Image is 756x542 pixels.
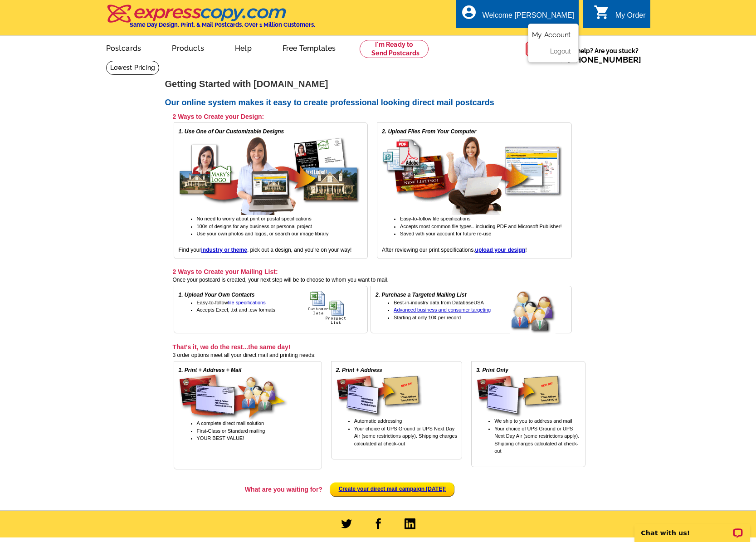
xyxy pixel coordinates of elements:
[179,367,242,373] em: 1. Print + Address + Mail
[376,292,466,298] em: 2. Purchase a Targeted Mailing List
[336,374,422,417] img: print & address service
[483,11,574,24] div: Welcome [PERSON_NAME]
[197,435,244,441] span: YOUR BEST VALUE!
[382,247,527,253] span: After reviewing our print specifications, !
[197,216,312,221] span: No need to worry about print or postal specifications
[173,352,316,358] span: 3 order options meet all your direct mail and printing needs:
[629,513,756,542] iframe: LiveChat chat widget
[92,37,156,58] a: Postcards
[594,10,646,21] a: shopping_cart My Order
[494,426,579,454] span: our choice of UPS Ground or UPS Next Day Air (some restrictions apply). Shipping charges calculat...
[197,420,264,426] span: A complete direct mail solution
[382,136,563,215] img: upload your own design for free
[400,216,470,221] span: Easy-to-follow file specifications
[494,426,497,431] span: Y
[197,300,266,305] span: Easy-to-follow
[220,37,266,58] a: Help
[201,247,247,253] a: industry or theme
[552,55,641,64] span: Call
[197,307,276,313] span: Accepts Excel, .txt and .csv formats
[106,11,315,28] a: Same Day Design, Print, & Mail Postcards. Over 1 Million Customers.
[510,291,567,334] img: buy a targeted mailing list
[179,292,255,298] em: 1. Upload Your Own Contacts
[174,485,322,493] h3: What are you waiting for?
[461,4,477,20] i: account_circle
[179,247,352,253] span: Find your , pick out a design, and you're on your way!
[382,128,476,135] em: 2. Upload Files From Your Computer
[179,128,284,135] em: 1. Use One of Our Customizable Designs
[197,428,265,434] span: First-Class or Standard mailing
[400,231,491,236] span: Saved with your account for future re-use
[532,31,571,39] a: My Account
[354,426,357,431] span: Y
[173,343,585,351] h3: That's it, we do the rest...the same day!
[228,300,266,305] a: file specifications
[494,418,572,424] span: We ship to you to address and mail
[394,300,484,305] span: Best-in-industry data from DatabaseUSA
[339,486,446,492] a: Create your direct mail campaign [DATE]!
[179,136,360,215] img: free online postcard designs
[157,37,219,58] a: Products
[550,48,571,55] a: Logout
[308,291,363,325] img: upload your own address list for free
[400,224,561,229] span: Accepts most common file types...including PDF and Microsoft Publisher!
[173,277,389,283] span: Once your postcard is created, your next step will be to choose to whom you want to mail.
[567,55,641,64] a: [PHONE_NUMBER]
[173,268,572,276] h3: 2 Ways to Create your Mailing List:
[336,367,382,373] em: 2. Print + Address
[615,11,646,24] div: My Order
[475,247,526,253] a: upload your design
[476,374,562,417] img: printing only
[173,112,572,121] h3: 2 Ways to Create your Design:
[197,231,329,236] span: Use your own photos and logos, or search our image library
[268,37,351,58] a: Free Templates
[179,374,288,420] img: direct mail service
[130,21,315,28] h4: Same Day Design, Print, & Mail Postcards. Over 1 Million Customers.
[394,315,461,320] span: Starting at only 10¢ per record
[354,426,457,446] span: our choice of UPS Ground or UPS Next Day Air (some restrictions apply). Shipping charges calculat...
[394,307,491,313] a: Advanced business and consumer targeting
[165,79,591,89] h1: Getting Started with [DOMAIN_NAME]
[552,46,646,64] span: Need help? Are you stuck?
[594,4,610,20] i: shopping_cart
[354,418,402,424] span: Automatic addressing
[525,36,552,62] img: help
[476,367,508,373] em: 3. Print Only
[197,224,312,229] span: 100s of designs for any business or personal project
[165,98,591,108] h2: Our online system makes it easy to create professional looking direct mail postcards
